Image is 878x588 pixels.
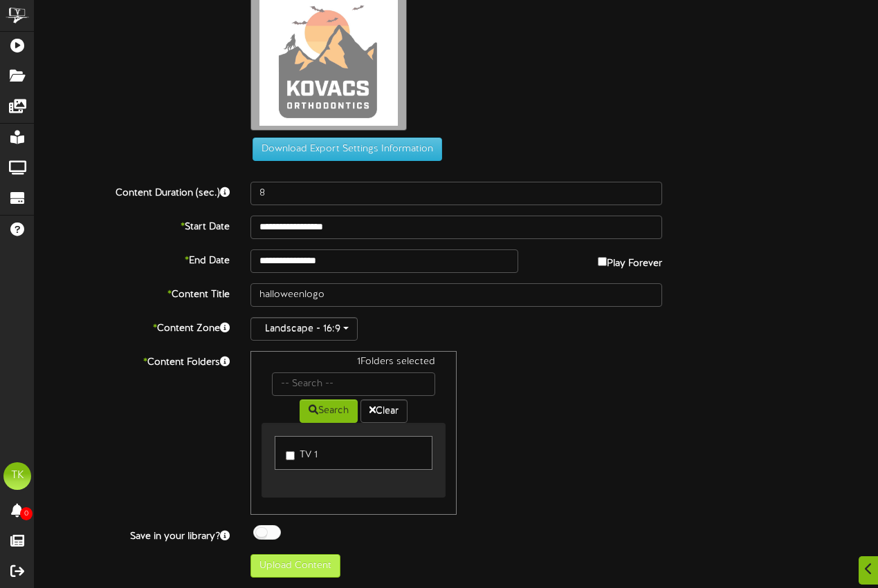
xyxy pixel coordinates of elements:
button: go back [9,6,35,32]
label: Play Forever [598,249,662,271]
span: 😞 [192,489,212,517]
label: TV 1 [286,444,318,462]
button: Upload Content [250,554,340,578]
span: 😐 [228,489,248,517]
div: TK [3,462,31,490]
label: Start Date [24,216,240,234]
label: Content Duration (sec.) [24,182,240,200]
button: Collapse window [416,6,442,32]
a: Download Export Settings Information [246,144,442,154]
button: Landscape - 16:9 [250,317,358,341]
span: 😃 [264,489,284,517]
input: TV 1 [286,451,295,460]
div: Did this answer your question? [17,475,459,491]
label: Content Zone [24,317,240,336]
button: Download Export Settings Information [253,137,442,161]
input: Title of this Content [250,283,662,307]
label: Content Folders [24,351,240,370]
input: Play Forever [598,257,607,266]
span: disappointed reaction [184,489,220,517]
label: End Date [24,249,240,268]
span: neutral face reaction [220,489,256,517]
input: -- Search -- [272,372,435,396]
label: Save in your library? [24,525,240,544]
button: Search [300,399,358,423]
label: Content Title [24,283,240,302]
div: 1 Folders selected [262,355,445,372]
span: smiley reaction [256,489,292,517]
span: 0 [20,507,33,520]
button: Clear [360,399,408,423]
a: Open in help center [183,534,293,545]
div: Close [442,6,467,30]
